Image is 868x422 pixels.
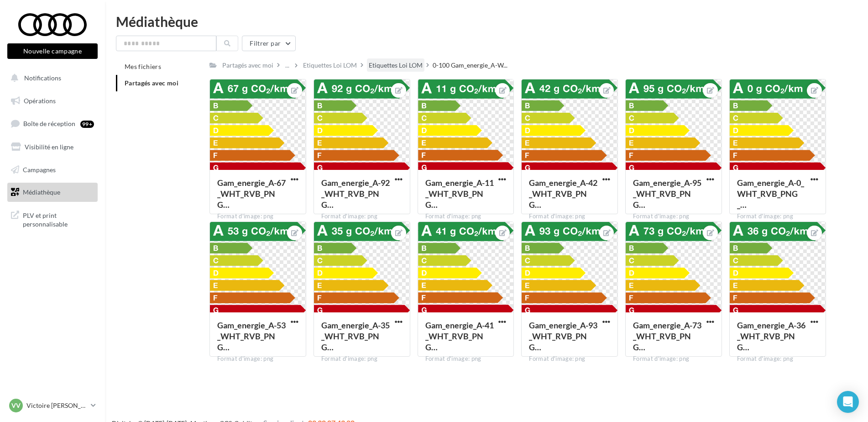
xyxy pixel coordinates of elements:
div: ... [283,59,291,72]
span: Mes fichiers [125,63,161,70]
div: 99+ [80,121,94,128]
div: Format d'image: png [633,355,714,363]
p: Victoire [PERSON_NAME] [26,401,87,410]
a: Visibilité en ligne [5,137,99,157]
button: Notifications [5,69,96,88]
span: Partagés avec moi [125,79,178,87]
div: Format d'image: png [633,212,714,221]
span: 0-100 Gam_energie_A-W... [433,61,507,70]
div: Format d'image: png [425,212,507,221]
a: Opérations [5,91,99,111]
span: Visibilité en ligne [25,143,73,151]
div: Format d'image: png [529,212,610,221]
span: PLV et print personnalisable [23,209,94,229]
span: Médiathèque [23,188,60,196]
span: Gam_energie_A-67_WHT_RVB_PNG_1080PX [217,178,286,210]
button: Filtrer par [242,36,296,51]
span: Campagnes [23,165,56,173]
a: VV Victoire [PERSON_NAME] [7,397,98,414]
a: Boîte de réception99+ [5,114,99,133]
span: Gam_energie_A-0_WHT_RVB_PNG_1080PX [737,178,804,210]
div: Format d'image: png [425,355,507,363]
a: PLV et print personnalisable [5,206,99,232]
button: Nouvelle campagne [7,43,98,59]
span: VV [11,401,21,410]
span: Gam_energie_A-73_WHT_RVB_PNG_1080PX [633,320,701,352]
div: Format d'image: png [321,212,403,221]
div: Open Intercom Messenger [837,391,859,413]
div: Format d'image: png [529,355,610,363]
a: Campagnes [5,160,99,179]
span: Opérations [24,97,56,105]
div: Format d'image: png [737,355,818,363]
div: Format d'image: png [217,212,298,221]
span: Gam_energie_A-42_WHT_RVB_PNG_1080PX [529,178,597,210]
a: Médiathèque [5,183,99,202]
div: Format d'image: png [737,212,818,221]
span: Gam_energie_A-95_WHT_RVB_PNG_1080PX [633,178,701,210]
span: Gam_energie_A-53_WHT_RVB_PNG_1080PX [217,320,286,352]
span: Gam_energie_A-11_WHT_RVB_PNG_1080PX [425,178,494,210]
span: Boîte de réception [23,120,75,127]
div: Format d'image: png [217,355,298,363]
div: Médiathèque [116,15,857,28]
span: Gam_energie_A-41_WHT_RVB_PNG_1080PX [425,320,494,352]
span: Gam_energie_A-35_WHT_RVB_PNG_1080PX [321,320,390,352]
div: Partagés avec moi [222,61,273,70]
div: Etiquettes Loi LOM [303,61,357,70]
span: Gam_energie_A-92_WHT_RVB_PNG_1080PX [321,178,390,210]
div: Format d'image: png [321,355,403,363]
span: Notifications [24,74,61,82]
span: Gam_energie_A-36_WHT_RVB_PNG_1080PX [737,320,805,352]
span: Gam_energie_A-93_WHT_RVB_PNG_1080PX [529,320,597,352]
div: Etiquettes Loi LOM [369,61,423,70]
